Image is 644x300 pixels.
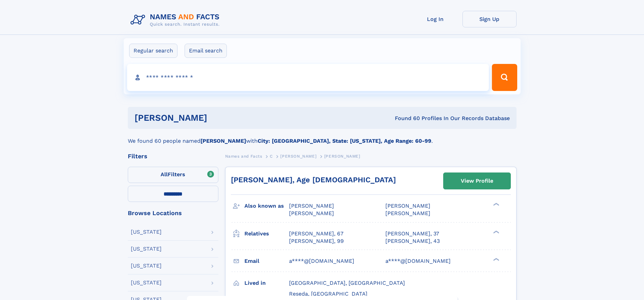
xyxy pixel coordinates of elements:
[462,11,517,27] a: Sign Up
[161,171,168,178] span: All
[128,153,218,159] div: Filters
[385,237,440,245] a: [PERSON_NAME], 43
[289,280,405,286] span: [GEOGRAPHIC_DATA], [GEOGRAPHIC_DATA]
[128,210,218,216] div: Browse Locations
[131,280,162,285] div: [US_STATE]
[280,152,316,160] a: [PERSON_NAME]
[492,64,517,91] button: Search Button
[301,115,510,122] div: Found 60 Profiles In Our Records Database
[492,230,500,234] div: ❯
[128,11,225,29] img: Logo Names and Facts
[244,200,289,212] h3: Also known as
[461,173,493,189] div: View Profile
[385,230,439,237] a: [PERSON_NAME], 37
[385,203,430,209] span: [PERSON_NAME]
[244,277,289,289] h3: Lived in
[128,167,218,183] label: Filters
[492,257,500,261] div: ❯
[131,263,162,269] div: [US_STATE]
[185,44,227,58] label: Email search
[129,44,177,58] label: Regular search
[289,237,344,245] a: [PERSON_NAME], 99
[258,138,431,144] b: City: [GEOGRAPHIC_DATA], State: [US_STATE], Age Range: 60-99
[289,291,367,297] span: Reseda, [GEOGRAPHIC_DATA]
[408,11,462,27] a: Log In
[231,176,396,184] a: [PERSON_NAME], Age [DEMOGRAPHIC_DATA]
[289,230,343,237] a: [PERSON_NAME], 67
[131,246,162,252] div: [US_STATE]
[270,154,273,159] span: C
[225,152,262,160] a: Names and Facts
[492,202,500,207] div: ❯
[444,173,510,189] a: View Profile
[289,203,334,209] span: [PERSON_NAME]
[385,210,430,216] span: [PERSON_NAME]
[244,255,289,267] h3: Email
[200,138,246,144] b: [PERSON_NAME]
[127,64,489,91] input: search input
[131,229,162,235] div: [US_STATE]
[324,154,360,159] span: [PERSON_NAME]
[135,114,301,122] h1: [PERSON_NAME]
[244,228,289,239] h3: Relatives
[280,154,316,159] span: [PERSON_NAME]
[128,129,517,145] div: We found 60 people named with .
[289,210,334,216] span: [PERSON_NAME]
[270,152,273,160] a: C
